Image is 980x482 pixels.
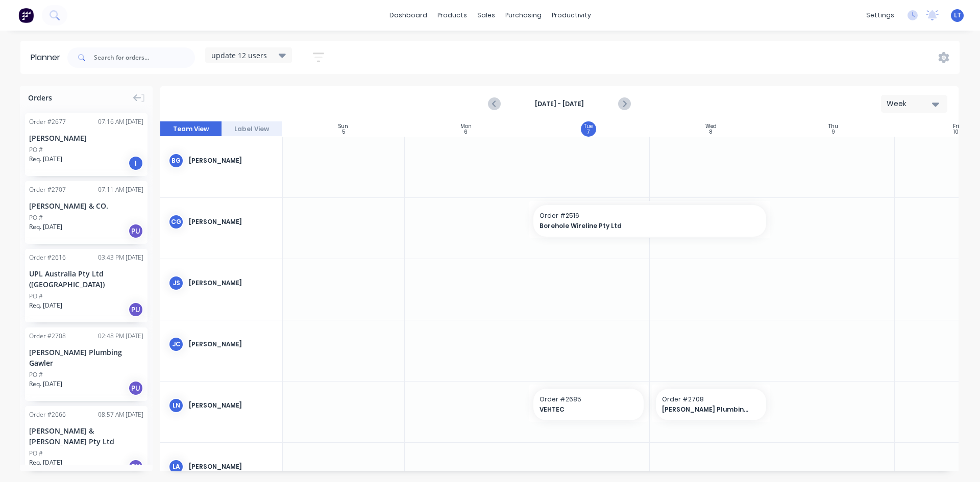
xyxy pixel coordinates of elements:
[472,8,500,23] div: sales
[540,211,760,220] span: Order # 2516
[28,92,52,103] span: Orders
[98,332,143,341] div: 02:48 PM [DATE]
[832,130,835,135] div: 9
[168,275,184,291] div: JS
[128,459,143,474] div: PU
[828,123,838,130] div: Thu
[954,11,961,20] span: LT
[587,130,590,135] div: 7
[98,117,143,126] div: 07:16 AM [DATE]
[953,123,959,130] div: Fri
[189,156,274,165] div: [PERSON_NAME]
[29,117,66,126] div: Order # 2677
[211,50,267,61] span: update 12 users
[29,222,62,232] span: Req. [DATE]
[189,462,274,471] div: [PERSON_NAME]
[953,130,959,135] div: 10
[29,185,66,194] div: Order # 2707
[160,121,222,137] button: Team View
[662,395,760,404] span: Order # 2708
[662,405,750,414] span: [PERSON_NAME] Plumbing Gawler
[31,52,65,64] div: Planner
[384,8,432,23] a: dashboard
[168,459,184,474] div: LA
[29,213,43,222] div: PO #
[128,302,143,317] div: PU
[29,347,143,368] div: [PERSON_NAME] Plumbing Gawler
[98,253,143,262] div: 03:43 PM [DATE]
[500,8,547,23] div: purchasing
[508,99,610,109] strong: [DATE] - [DATE]
[29,301,62,310] span: Req. [DATE]
[189,340,274,349] div: [PERSON_NAME]
[29,155,62,164] span: Req. [DATE]
[29,133,143,143] div: [PERSON_NAME]
[881,95,947,113] button: Week
[29,332,66,341] div: Order # 2708
[861,8,899,23] div: settings
[128,156,143,171] div: I
[342,130,345,135] div: 5
[29,253,66,262] div: Order # 2616
[222,121,283,137] button: Label View
[29,379,62,389] span: Req. [DATE]
[29,268,143,290] div: UPL Australia Pty Ltd ([GEOGRAPHIC_DATA])
[29,370,43,379] div: PO #
[705,123,717,130] div: Wed
[128,380,143,396] div: PU
[29,425,143,447] div: [PERSON_NAME] & [PERSON_NAME] Pty Ltd
[29,145,43,155] div: PO #
[168,337,184,352] div: JC
[168,214,184,230] div: CG
[98,185,143,194] div: 07:11 AM [DATE]
[168,398,184,413] div: LN
[547,8,596,23] div: productivity
[584,123,593,130] div: Tue
[887,98,934,109] div: Week
[128,223,143,239] div: PU
[338,123,348,130] div: Sun
[94,47,195,68] input: Search for orders...
[432,8,472,23] div: products
[540,221,738,231] span: Borehole Wireline Pty Ltd
[29,449,43,458] div: PO #
[29,458,62,467] span: Req. [DATE]
[168,153,184,168] div: BG
[189,217,274,226] div: [PERSON_NAME]
[29,200,143,211] div: [PERSON_NAME] & CO.
[189,278,274,288] div: [PERSON_NAME]
[709,130,712,135] div: 8
[540,395,638,404] span: Order # 2685
[460,123,472,130] div: Mon
[189,401,274,410] div: [PERSON_NAME]
[29,292,43,301] div: PO #
[29,410,66,419] div: Order # 2666
[540,405,628,414] span: VEHTEC
[98,410,143,419] div: 08:57 AM [DATE]
[464,130,468,135] div: 6
[18,8,34,23] img: Factory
